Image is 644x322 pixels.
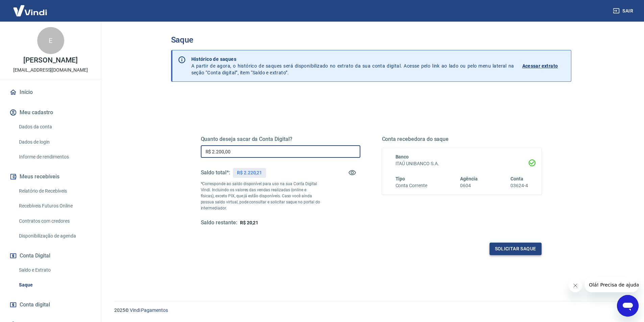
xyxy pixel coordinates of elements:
[617,295,639,317] iframe: Botão para abrir a janela de mensagens
[37,27,64,54] div: E
[201,136,360,143] h5: Quanto deseja sacar da Conta Digital?
[240,220,259,225] span: R$ 20,21
[569,279,582,292] iframe: Fechar mensagem
[16,120,93,134] a: Dados da conta
[396,154,409,159] span: Banco
[201,219,237,226] h5: Saldo restante:
[16,184,93,198] a: Relatório de Recebíveis
[8,85,93,100] a: Início
[16,150,93,164] a: Informe de rendimentos
[510,182,528,189] h6: 03624-4
[8,248,93,263] button: Conta Digital
[490,243,542,255] button: Solicitar saque
[460,182,478,189] h6: 0604
[201,169,230,176] h5: Saldo total*:
[13,67,88,74] p: [EMAIL_ADDRESS][DOMAIN_NAME]
[16,229,93,243] a: Disponibilização de agenda
[522,63,558,69] p: Acessar extrato
[16,199,93,213] a: Recebíveis Futuros Online
[8,0,52,21] img: Vindi
[16,263,93,277] a: Saldo e Extrato
[16,214,93,228] a: Contratos com credores
[191,56,514,76] p: A partir de agora, o histórico de saques será disponibilizado no extrato da sua conta digital. Ac...
[510,176,523,181] span: Conta
[171,35,571,45] h3: Saque
[522,56,566,76] a: Acessar extrato
[191,56,514,63] p: Histórico de saques
[585,277,639,292] iframe: Mensagem da empresa
[130,307,168,313] a: Vindi Pagamentos
[20,300,50,309] span: Conta digital
[114,307,628,314] p: 2025 ©
[396,176,405,181] span: Tipo
[460,176,478,181] span: Agência
[201,181,320,211] p: *Corresponde ao saldo disponível para uso na sua Conta Digital Vindi. Incluindo os valores das ve...
[382,136,542,143] h5: Conta recebedora do saque
[8,169,93,184] button: Meus recebíveis
[16,135,93,149] a: Dados de login
[8,105,93,120] button: Meu cadastro
[8,297,93,312] a: Conta digital
[23,57,77,64] p: [PERSON_NAME]
[612,5,636,17] button: Sair
[4,5,57,10] span: Olá! Precisa de ajuda?
[396,182,427,189] h6: Conta Corrente
[237,169,262,176] p: R$ 2.220,21
[16,278,93,292] a: Saque
[396,160,528,167] h6: ITAÚ UNIBANCO S.A.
